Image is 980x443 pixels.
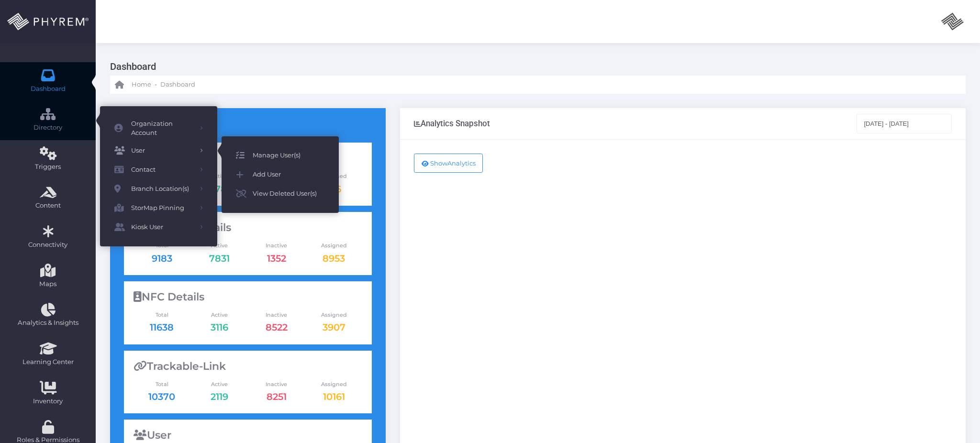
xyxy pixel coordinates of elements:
a: Home [115,76,151,94]
span: Home [132,80,151,89]
span: Branch Location(s) [131,183,193,195]
a: User [100,141,217,160]
span: Add User [253,168,324,181]
h3: Dashboard [110,57,958,76]
a: 7831 [209,253,230,264]
div: NFC Details [134,291,363,303]
div: Trackable-Link [134,360,363,373]
span: Contact [131,164,193,176]
span: Inactive [248,311,305,319]
a: Dashboard [160,76,195,94]
a: Contact [100,160,217,179]
button: ShowAnalytics [414,154,483,173]
span: View Deleted User(s) [253,188,324,200]
span: StorMap Pinning [131,202,193,214]
a: 9183 [152,253,172,264]
span: Active [190,242,248,250]
span: Manage User(s) [253,149,324,162]
a: 10370 [148,391,175,402]
span: Inactive [248,380,305,388]
li: - [153,80,158,89]
a: Add User [222,165,339,184]
a: 11638 [150,321,174,333]
a: 3116 [211,321,228,333]
a: 1352 [267,253,286,264]
a: StorMap Pinning [100,199,217,218]
span: Analytics & Insights [6,318,89,328]
span: Active [190,380,248,388]
span: Inactive [248,242,305,250]
div: User [134,429,363,442]
a: 3907 [323,321,345,333]
a: 8953 [323,253,345,264]
span: User [131,144,193,157]
span: Assigned [305,242,363,250]
span: Maps [39,279,56,289]
span: Connectivity [6,240,89,250]
span: Active [190,311,248,319]
span: Triggers [6,162,89,172]
a: Organization Account [100,116,217,141]
span: Content [6,201,89,210]
input: Select Date Range [857,114,952,133]
div: QR-Code Details [134,221,363,234]
span: Organization Account [131,119,193,138]
a: Manage User(s) [222,146,339,165]
a: 10161 [323,391,345,402]
a: 2119 [211,391,228,402]
div: Analytics Snapshot [414,119,490,128]
span: Directory [6,123,89,133]
a: Kiosk User [100,218,217,237]
span: Total [134,380,191,388]
span: Kiosk User [131,221,193,233]
span: Dashboard [160,80,195,89]
span: Assigned [305,380,363,388]
a: Branch Location(s) [100,179,217,199]
span: Total [134,311,191,319]
span: Show [430,159,447,167]
span: Inventory [6,397,89,406]
span: Dashboard [31,84,66,94]
a: 8522 [266,321,288,333]
a: View Deleted User(s) [222,184,339,203]
span: Learning Center [6,357,89,367]
a: 8251 [267,391,287,402]
span: Assigned [305,311,363,319]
